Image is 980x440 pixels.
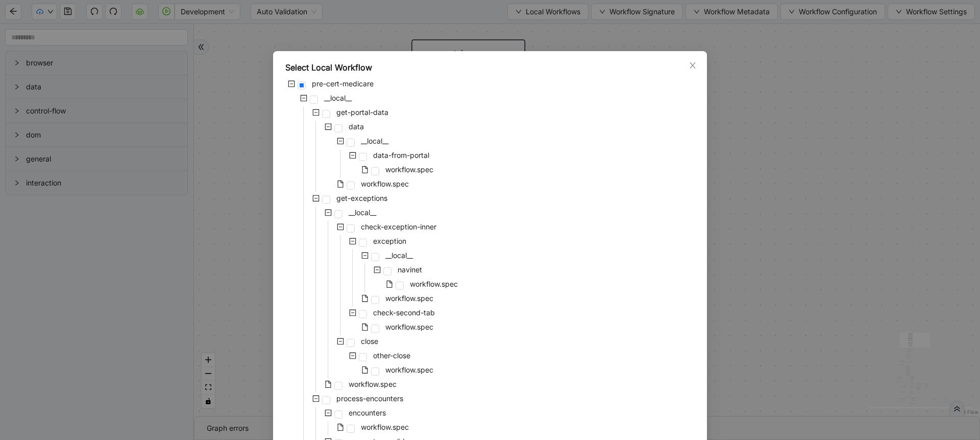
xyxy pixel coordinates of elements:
span: minus-square [312,195,320,202]
span: file [337,424,344,431]
span: workflow.spec [385,165,433,174]
span: close [361,337,378,345]
span: workflow.spec [349,380,397,388]
div: Select Local Workflow [285,61,695,74]
span: __local__ [324,94,352,102]
span: workflow.spec [361,179,409,188]
span: minus-square [361,252,369,259]
span: check-second-tab [373,308,435,317]
span: file [325,381,332,388]
span: workflow.spec [385,294,433,303]
span: minus-square [288,80,295,87]
span: other-close [371,350,412,362]
span: pre-cert-medicare [310,78,376,90]
span: minus-square [337,338,344,345]
span: minus-square [325,209,332,216]
span: minus-square [349,352,356,359]
span: workflow.spec [359,178,411,190]
span: minus-square [349,238,356,245]
span: get-portal-data [336,108,388,117]
span: minus-square [325,123,332,130]
span: workflow.spec [383,292,435,305]
span: close [689,61,697,70]
span: __local__ [385,251,413,260]
span: minus-square [349,309,356,316]
span: workflow.spec [347,378,399,390]
span: minus-square [337,137,344,145]
span: exception [373,237,406,245]
span: get-portal-data [334,106,390,119]
span: exception [371,235,408,247]
span: check-second-tab [371,307,437,319]
span: navinet [398,265,422,274]
span: encounters [349,408,386,417]
span: workflow.spec [385,322,433,331]
span: process-encounters [336,394,403,403]
span: file [386,281,393,288]
span: navinet [396,264,424,276]
span: minus-square [312,395,320,402]
span: workflow.spec [383,164,435,176]
span: file [361,166,369,173]
span: close [359,335,380,348]
span: workflow.spec [410,280,458,288]
span: workflow.spec [383,321,435,333]
span: __local__ [359,135,390,147]
span: file [361,323,369,331]
span: minus-square [349,152,356,159]
span: __local__ [349,208,376,217]
span: get-exceptions [336,194,387,202]
span: file [361,295,369,302]
span: other-close [373,351,410,360]
span: workflow.spec [385,365,433,374]
span: data [347,121,366,133]
span: data [349,122,364,131]
span: file [337,180,344,188]
span: workflow.spec [408,278,460,290]
span: process-encounters [334,392,405,405]
span: data-from-portal [373,151,429,159]
span: __local__ [322,92,354,104]
span: check-exception-inner [359,221,438,233]
span: __local__ [347,206,378,219]
span: encounters [347,407,388,419]
span: workflow.spec [361,423,409,431]
span: minus-square [300,95,307,102]
span: workflow.spec [359,421,411,433]
span: __local__ [383,249,415,262]
span: get-exceptions [334,192,389,204]
span: pre-cert-medicare [312,79,374,88]
span: __local__ [361,136,388,145]
span: check-exception-inner [361,222,436,231]
button: Close [687,60,698,71]
span: minus-square [374,266,381,273]
span: file [361,366,369,374]
span: minus-square [337,223,344,230]
span: data-from-portal [371,149,431,161]
span: minus-square [325,409,332,416]
span: minus-square [312,109,320,116]
span: workflow.spec [383,364,435,376]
